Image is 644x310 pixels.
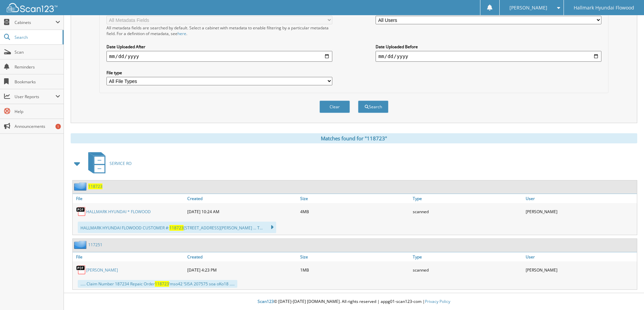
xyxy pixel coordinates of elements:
div: Matches found for "118723" [71,133,637,143]
img: PDF.png [76,265,86,275]
a: User [524,252,637,261]
a: File [73,252,186,261]
a: Type [411,194,524,203]
span: 118723 [169,225,184,231]
span: Reminders [15,64,60,70]
span: Scan123 [258,299,274,304]
div: 1 [55,124,61,129]
label: Date Uploaded After [106,44,332,50]
span: User Reports [15,94,55,100]
img: folder2.png [74,182,88,191]
a: Created [186,252,299,261]
div: ..... Claim Number 187234 Repaic Order ‘mso42 ‘SISA 207575 soa oKo18 ..... [78,280,237,288]
div: © [DATE]-[DATE] [DOMAIN_NAME]. All rights reserved | appg01-scan123-com | [64,293,644,310]
div: scanned [411,205,524,218]
span: Hallmark Hyundai Flowood [574,6,634,10]
a: Created [186,194,299,203]
a: 117251 [88,242,102,248]
span: 118723 [155,281,169,287]
span: [PERSON_NAME] [509,6,547,10]
img: folder2.png [74,241,88,249]
button: Clear [319,101,350,113]
span: SERVICE RO [110,161,132,166]
div: [DATE] 10:24 AM [186,205,299,218]
a: HALLMARK HYUNDAI * FLOWOOD [86,209,151,215]
label: File type [106,70,332,76]
a: SERVICE RO [84,150,132,177]
a: User [524,194,637,203]
div: [PERSON_NAME] [524,205,637,218]
label: Date Uploaded Before [376,44,601,50]
span: Announcements [15,123,60,129]
span: Search [15,34,59,40]
img: scan123-logo-white.svg [7,3,57,12]
a: Size [299,252,411,261]
a: 118723 [88,184,102,189]
span: Bookmarks [15,79,60,85]
img: PDF.png [76,206,86,217]
div: [DATE] 4:23 PM [186,263,299,277]
div: 1MB [299,263,411,277]
span: Help [15,109,60,114]
span: Scan [15,49,60,55]
iframe: Chat Widget [610,278,644,310]
div: [PERSON_NAME] [524,263,637,277]
div: scanned [411,263,524,277]
a: Size [299,194,411,203]
input: end [376,51,601,62]
a: [PERSON_NAME] [86,267,118,273]
input: start [106,51,332,62]
a: File [73,194,186,203]
div: 4MB [299,205,411,218]
button: Search [358,101,388,113]
a: Type [411,252,524,261]
div: All metadata fields are searched by default. Select a cabinet with metadata to enable filtering b... [106,25,332,36]
div: HALLMARK HYUNDAI FLOWOOD CUSTOMER #: [STREET_ADDRESS][PERSON_NAME] ... T... [78,222,276,233]
a: here [177,31,186,36]
a: Privacy Policy [425,299,450,304]
span: Cabinets [15,20,55,25]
